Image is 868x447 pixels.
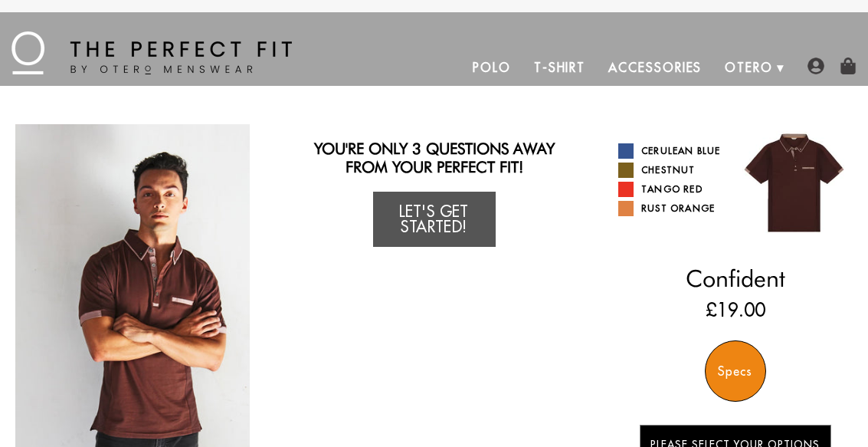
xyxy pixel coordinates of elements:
[618,163,724,178] a: Chestnut
[618,182,724,197] a: Tango Red
[296,140,572,176] h2: You're only 3 questions away from your perfect fit!
[618,201,724,216] a: Rust Orange
[713,49,784,86] a: Otero
[618,265,853,292] h2: Confident
[706,296,765,324] ins: £19.00
[522,49,597,86] a: T-Shirt
[618,143,724,159] a: Cerulean Blue
[597,49,713,86] a: Accessories
[373,192,496,247] a: Let's Get Started!
[840,58,857,74] img: shopping-bag-icon.png
[735,124,853,242] img: 028.jpg
[461,49,522,86] a: Polo
[807,58,824,74] img: user-account-icon.png
[11,31,292,74] img: The Perfect Fit - by Otero Menswear - Logo
[705,340,766,402] div: Specs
